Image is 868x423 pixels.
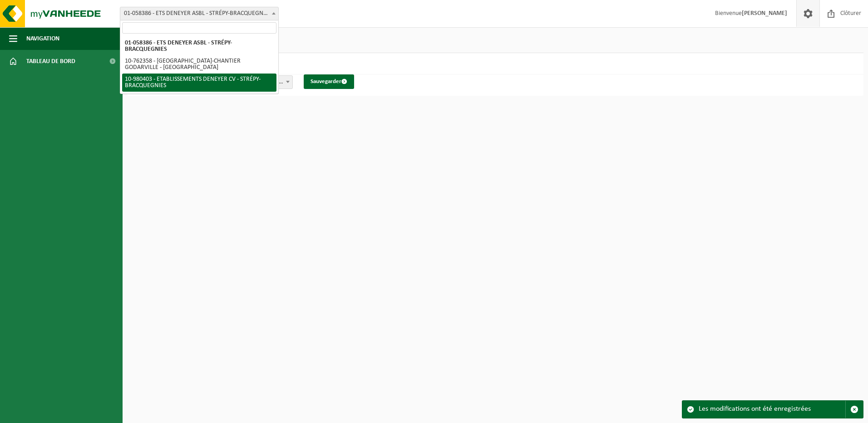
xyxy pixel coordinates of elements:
[122,74,276,92] li: 10-980403 - ETABLISSEMENTS DENEYER CV - STRÉPY-BRACQUEGNIES
[699,401,845,418] div: Les modifications ont été enregistrées
[26,50,75,73] span: Tableau de bord
[742,10,787,17] strong: [PERSON_NAME]
[122,55,276,74] li: 10-762358 - [GEOGRAPHIC_DATA]-CHANTIER GODARVILLE - [GEOGRAPHIC_DATA]
[304,74,354,89] button: Sauvegarder
[26,27,59,50] span: Navigation
[127,53,863,74] h2: Adapter les critères de recherche
[120,7,279,20] span: 01-058386 - ETS DENEYER ASBL - STRÉPY-BRACQUEGNIES
[122,37,276,55] li: 01-058386 - ETS DENEYER ASBL - STRÉPY-BRACQUEGNIES
[120,7,278,20] span: 01-058386 - ETS DENEYER ASBL - STRÉPY-BRACQUEGNIES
